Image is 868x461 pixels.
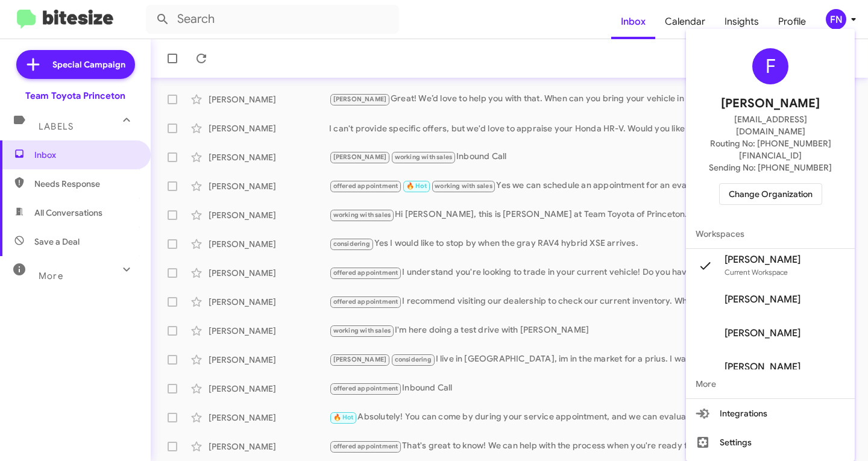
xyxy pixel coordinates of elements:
span: [EMAIL_ADDRESS][DOMAIN_NAME] [700,113,840,137]
button: Integrations [686,399,855,428]
span: Change Organization [729,184,813,204]
span: Sending No: [PHONE_NUMBER] [709,162,832,174]
span: Workspaces [686,219,855,248]
div: F [752,48,788,84]
span: [PERSON_NAME] [721,94,820,113]
span: Routing No: [PHONE_NUMBER][FINANCIAL_ID] [700,137,840,162]
span: [PERSON_NAME] [725,361,800,373]
button: Change Organization [719,183,822,205]
span: [PERSON_NAME] [725,293,800,306]
span: Current Workspace [725,268,788,277]
button: Settings [686,428,855,457]
span: [PERSON_NAME] [725,327,800,339]
span: More [686,369,855,398]
span: [PERSON_NAME] [725,254,800,266]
